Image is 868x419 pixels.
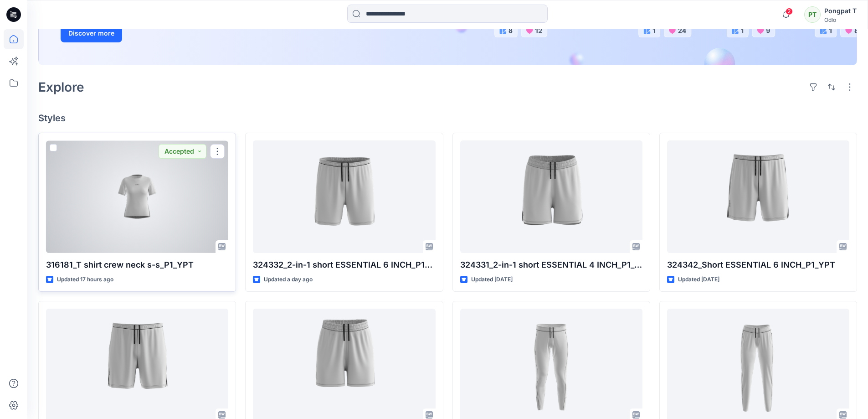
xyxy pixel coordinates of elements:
[667,140,849,253] a: 324342_Short ESSENTIAL 6 INCH_P1_YPT
[471,275,513,285] p: Updated [DATE]
[460,259,642,271] p: 324331_2-in-1 short ESSENTIAL 4 INCH_P1_YPT
[253,259,435,271] p: 324332_2-in-1 short ESSENTIAL 6 INCH_P1_YPT
[38,113,857,124] h4: Styles
[786,8,793,15] span: 2
[57,275,113,285] p: Updated 17 hours ago
[46,259,228,271] p: 316181_T shirt crew neck s-s_P1_YPT
[264,275,313,285] p: Updated a day ago
[804,6,821,23] div: PT
[38,80,84,94] h2: Explore
[460,140,642,253] a: 324331_2-in-1 short ESSENTIAL 4 INCH_P1_YPT
[61,24,266,42] a: Discover more
[667,259,849,271] p: 324342_Short ESSENTIAL 6 INCH_P1_YPT
[46,140,228,253] a: 316181_T shirt crew neck s-s_P1_YPT
[678,275,719,285] p: Updated [DATE]
[824,5,857,16] div: Pongpat T
[253,140,435,253] a: 324332_2-in-1 short ESSENTIAL 6 INCH_P1_YPT
[61,24,122,42] button: Discover more
[824,16,857,23] div: Odlo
